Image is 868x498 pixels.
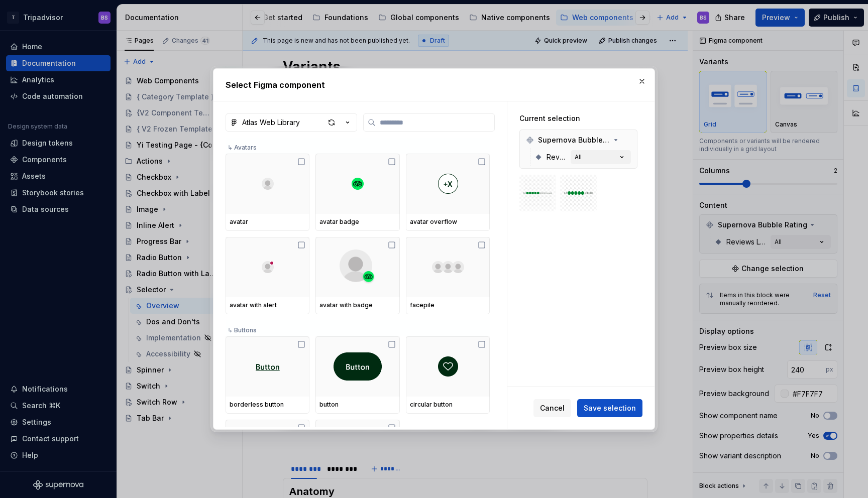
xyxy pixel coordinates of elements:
div: borderless button [230,401,305,409]
span: Supernova Bubble Rating [538,135,611,145]
div: ↳ Avatars [226,138,490,154]
div: avatar overflow [410,218,486,226]
div: avatar with badge [319,301,395,309]
button: Atlas Web Library [226,113,357,132]
span: Save selection [584,403,636,413]
button: All [571,150,631,164]
div: avatar with alert [230,301,305,309]
div: circular button [410,401,486,409]
button: Save selection [577,399,642,417]
div: button [319,401,395,409]
h2: Select Figma component [226,79,642,91]
div: Supernova Bubble Rating [522,132,635,148]
div: All [575,153,582,161]
div: Current selection [519,113,637,123]
span: Reviews Link [547,152,567,162]
span: Cancel [540,403,565,413]
div: facepile [410,301,486,309]
div: avatar [230,218,305,226]
button: Cancel [533,399,571,417]
div: ↳ Buttons [226,320,490,336]
div: avatar badge [319,218,395,226]
div: Atlas Web Library [242,117,300,128]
